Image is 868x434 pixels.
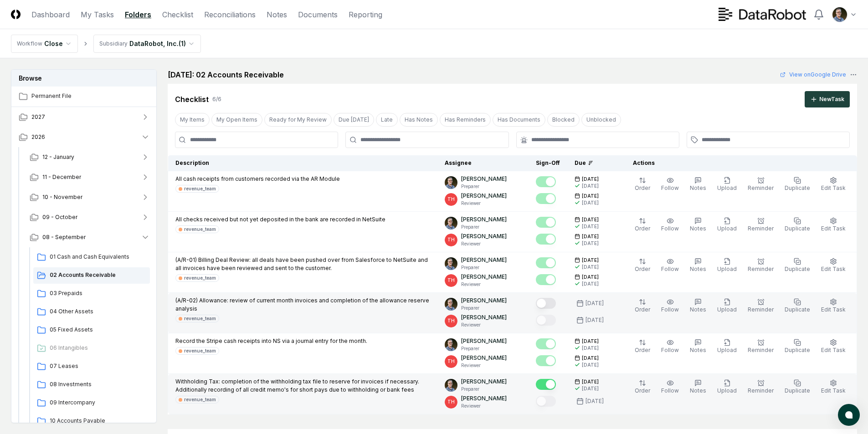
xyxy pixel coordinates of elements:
[635,184,650,191] span: Order
[582,338,599,345] span: [DATE]
[688,337,708,356] button: Notes
[746,175,776,194] button: Reminder
[204,9,256,20] a: Reconciliations
[461,394,507,403] p: [PERSON_NAME]
[461,224,507,230] p: Preparer
[461,362,507,369] p: Reviewer
[22,227,157,247] button: 08 - September
[33,340,150,357] a: 06 Intangibles
[690,266,706,272] span: Notes
[715,256,739,275] button: Upload
[785,184,810,191] span: Duplicate
[445,176,457,189] img: ACg8ocIKkWkSBt61NmUwqxQxRTOE9S1dAxJWMQCA-dosXduSGjW8Ryxq=s96-c
[635,266,650,272] span: Order
[748,225,774,232] span: Reminder
[447,236,455,243] span: TH
[42,233,86,241] span: 08 - September
[715,378,739,397] button: Upload
[582,362,599,368] div: [DATE]
[50,398,146,407] span: 09 Intercompany
[746,378,776,397] button: Reminder
[717,225,737,232] span: Upload
[748,306,774,313] span: Reminder
[783,215,812,235] button: Duplicate
[447,277,455,284] span: TH
[582,281,599,287] div: [DATE]
[50,380,146,388] span: 08 Investments
[33,249,150,266] a: 01 Cash and Cash Equivalents
[349,9,382,20] a: Reporting
[688,215,708,235] button: Notes
[461,175,507,183] p: [PERSON_NAME]
[581,113,621,127] button: Unblocked
[50,326,146,334] span: 05 Fixed Assets
[22,147,157,167] button: 12 - January
[42,153,74,161] span: 12 - January
[536,274,556,285] button: Mark complete
[690,347,706,353] span: Notes
[635,225,650,232] span: Order
[746,296,776,316] button: Reminder
[582,216,599,223] span: [DATE]
[832,7,847,22] img: ACg8ocIKkWkSBt61NmUwqxQxRTOE9S1dAxJWMQCA-dosXduSGjW8Ryxq=s96-c
[780,71,846,79] a: View onGoogle Drive
[536,193,556,204] button: Mark complete
[582,385,599,392] div: [DATE]
[461,232,507,240] p: [PERSON_NAME]
[746,337,776,356] button: Reminder
[461,322,507,328] p: Reviewer
[50,344,146,352] span: 06 Intangibles
[33,267,150,284] a: 02 Accounts Receivable
[821,266,846,272] span: Edit Task
[746,215,776,235] button: Reminder
[582,345,599,352] div: [DATE]
[461,337,507,345] p: [PERSON_NAME]
[11,127,157,147] button: 2026
[437,155,529,171] th: Assignee
[175,378,430,394] p: Withholding Tax: completion of the withholding tax file to reserve for invoices if necessary. Add...
[785,225,810,232] span: Duplicate
[22,187,157,207] button: 10 - November
[50,253,146,261] span: 01 Cash and Cash Equivalents
[688,296,708,316] button: Notes
[447,196,455,203] span: TH
[461,192,507,200] p: [PERSON_NAME]
[31,113,45,121] span: 2027
[536,176,556,187] button: Mark complete
[175,175,340,183] p: All cash receipts from customers recorded via the AR Module
[688,175,708,194] button: Notes
[633,175,652,194] button: Order
[719,8,806,21] img: DataRobot logo
[461,281,507,288] p: Reviewer
[461,264,507,271] p: Preparer
[659,337,681,356] button: Follow
[821,387,846,394] span: Edit Task
[586,299,604,307] div: [DATE]
[22,207,157,227] button: 09 - October
[175,215,385,224] p: All checks received but not yet deposited in the bank are recorded in NetSuite
[633,378,652,397] button: Order
[785,387,810,394] span: Duplicate
[819,378,847,397] button: Edit Task
[175,94,209,105] div: Checklist
[633,296,652,316] button: Order
[11,10,21,19] img: Logo
[50,307,146,316] span: 04 Other Assets
[626,159,850,167] div: Actions
[175,296,430,313] p: (A/R-02) Allowance: review of current month invoices and completion of the allowance reserve anal...
[690,306,706,313] span: Notes
[461,215,507,224] p: [PERSON_NAME]
[212,95,221,103] div: 6 / 6
[400,113,438,127] button: Has Notes
[821,184,846,191] span: Edit Task
[661,306,679,313] span: Follow
[461,313,507,322] p: [PERSON_NAME]
[298,9,338,20] a: Documents
[445,217,457,230] img: ACg8ocIKkWkSBt61NmUwqxQxRTOE9S1dAxJWMQCA-dosXduSGjW8Ryxq=s96-c
[659,215,681,235] button: Follow
[717,347,737,353] span: Upload
[461,345,507,352] p: Preparer
[461,386,507,393] p: Preparer
[582,199,599,206] div: [DATE]
[11,107,157,127] button: 2027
